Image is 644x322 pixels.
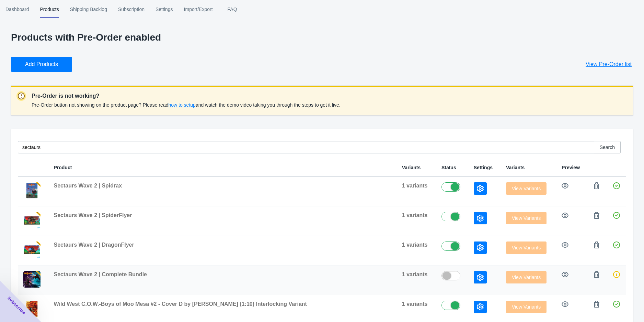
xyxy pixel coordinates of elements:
[70,0,107,18] span: Shipping Backlog
[600,144,615,150] span: Search
[18,141,594,153] input: Search products in pre-order list
[562,165,580,170] span: Preview
[23,271,41,288] img: SEC_SpiderFlyer-wSpidrax-Dragonflyer_1x1wpresalecorner.jpg
[402,242,428,248] span: 1 variants
[118,0,145,18] span: Subscription
[23,241,41,258] img: SEC_DragonFlyer_Packaging_1x1wpresalecorner.png
[224,0,241,18] span: FAQ
[474,165,493,170] span: Settings
[25,61,58,68] span: Add Products
[54,301,307,307] span: Wild West C.O.W.-Boys of Moo Mesa #2 - Cover D by [PERSON_NAME] (1:10) Interlocking Variant
[54,212,132,218] span: Sectaurs Wave 2 | SpiderFlyer
[577,57,640,72] button: View Pre-Order list
[168,102,195,108] span: how to setup
[54,165,72,170] span: Product
[402,301,428,307] span: 1 variants
[441,165,456,170] span: Status
[11,32,633,43] p: Products with Pre-Order enabled
[6,295,27,316] span: Subscribe
[402,183,428,189] span: 1 variants
[402,212,428,218] span: 1 variants
[5,0,29,18] span: Dashboard
[402,165,421,170] span: Variants
[23,182,41,199] img: SEC_Spidrax_Packaging_1x1wpresalecorner.png
[506,165,525,170] span: Variants
[54,183,122,189] span: Sectaurs Wave 2 | Spidrax
[32,102,341,108] span: Pre-Order button not showing on the product page? Please read and watch the demo video taking you...
[40,0,59,18] span: Products
[156,0,173,18] span: Settings
[32,92,341,100] p: Pre-Order is not working?
[184,0,213,18] span: Import/Export
[54,242,134,248] span: Sectaurs Wave 2 | DragonFlyer
[586,61,632,68] span: View Pre-Order list
[54,271,147,277] span: Sectaurs Wave 2 | Complete Bundle
[23,212,41,228] img: SEC_SpiderFlyer_Packaging_1x1wpresalecorner.png
[594,141,621,153] button: Search
[402,271,428,277] span: 1 variants
[11,57,72,72] button: Add Products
